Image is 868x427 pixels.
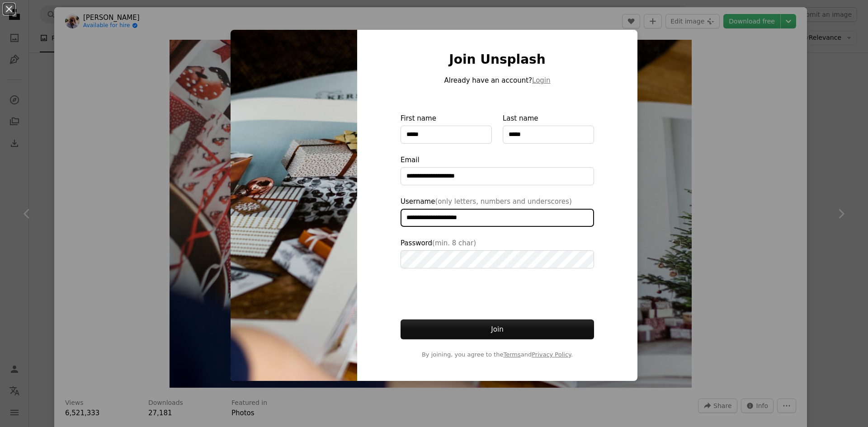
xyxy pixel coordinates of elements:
input: Email [401,167,594,185]
p: Already have an account? [401,75,594,86]
img: photo-1542125387-c71274d94f0a [231,30,357,381]
button: Join [401,319,594,339]
button: Login [532,75,550,86]
a: Privacy Policy [532,351,571,358]
input: Last name [503,126,594,144]
h1: Join Unsplash [401,52,594,68]
label: First name [401,113,492,144]
label: Email [401,155,594,185]
span: By joining, you agree to the and . [401,350,594,359]
span: (only letters, numbers and underscores) [435,197,571,206]
span: (min. 8 char) [432,239,476,247]
a: Terms [503,351,520,358]
label: Last name [503,113,594,144]
input: Username(only letters, numbers and underscores) [401,209,594,227]
input: Password(min. 8 char) [401,250,594,268]
input: First name [401,126,492,144]
label: Password [401,238,594,268]
label: Username [401,196,594,227]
